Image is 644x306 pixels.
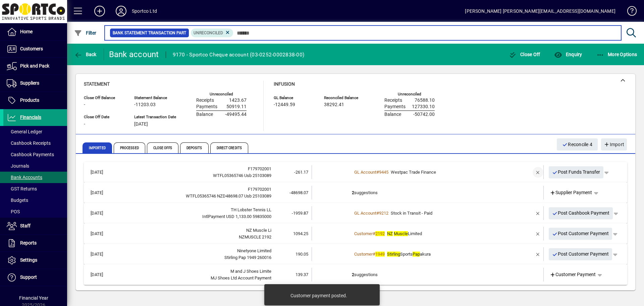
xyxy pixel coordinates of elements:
span: Customers [20,46,43,51]
span: Post Customer Payment [552,249,609,260]
button: Reconcile 4 [557,138,598,150]
a: Products [3,92,67,109]
span: Budgets [7,198,28,203]
button: Filter [72,27,98,39]
a: Customers [3,41,67,57]
span: More Options [596,52,637,57]
span: Reconcile 4 [562,139,592,150]
span: Receipts [196,98,214,103]
span: Financials [20,115,41,120]
span: Supplier Payment [550,189,592,196]
span: Import [604,139,624,150]
button: Remove [533,249,543,260]
span: Suppliers [20,80,39,86]
span: 38292.41 [324,102,344,107]
span: Limited [387,231,422,236]
span: -48698.07 [289,190,308,195]
span: Staff [20,223,31,228]
span: Latest Transaction Date [134,115,176,119]
em: NZ [387,231,393,236]
app-page-header-button: Back [67,48,104,60]
button: Post Funds Transfer [549,166,604,178]
td: suggestions [352,186,504,200]
a: Customer#1949 [352,251,387,258]
div: NZMUSCLE 2192 [119,234,271,241]
button: Import [601,138,627,150]
span: Home [20,29,33,34]
label: Unreconciled [398,92,421,96]
span: Close Off [509,52,540,57]
a: Bank Accounts [3,172,67,183]
a: Staff [3,218,67,234]
span: -1959.87 [292,211,308,216]
td: [DATE] [87,268,119,281]
div: TH Lobster Tennis LL [119,207,271,213]
span: -49495.44 [225,112,247,117]
div: IntlPayment USD 1,133.00 59835000 [119,213,271,220]
span: Westpac Trade Finance [391,170,436,175]
a: Settings [3,252,67,269]
span: 76588.10 [415,98,435,103]
span: Reconciled Balance [324,96,364,100]
a: Reports [3,235,67,252]
span: 9445 [379,170,388,175]
div: F179702001 [119,186,271,193]
span: Financial Year [19,295,48,301]
td: [DATE] [87,247,119,261]
span: 139.37 [296,272,308,277]
a: Cashbook Receipts [3,137,67,149]
span: Close Off Date [84,115,124,119]
span: Support [20,274,37,280]
mat-expansion-panel-header: [DATE]F179702001WTFL05365746 Usb 25103089-261.17GL Account#9445Westpac Trade FinancePost Funds Tr... [84,162,627,182]
label: Unreconciled [210,92,233,96]
em: Stirling [387,252,400,257]
em: Pap [413,252,420,257]
div: Sportco Ltd [132,6,157,16]
a: General Ledger [3,126,67,137]
a: POS [3,206,67,217]
span: Processed [114,142,145,153]
mat-expansion-panel-header: [DATE]F179702001WTFL05365746 NZD48698.07 Usb 25103089-48698.072suggestionsSupplier Payment [84,182,627,203]
span: Payments [384,104,406,110]
span: GL Account [354,170,376,175]
div: 9170 - Sportco Cheque account (03-0252-0002838-00) [173,49,305,60]
button: Post Cashbook Payment [549,207,613,219]
span: 50919.11 [226,104,247,110]
span: Post Customer Payment [552,228,609,239]
span: - [84,102,85,107]
span: Balance [196,112,213,117]
div: F179702001 [119,166,271,172]
button: Post Customer Payment [549,248,612,260]
div: Ninetyone Limited [119,248,271,254]
span: Receipts [384,98,402,103]
span: Direct Credits [210,142,248,153]
span: Journals [7,163,29,169]
span: Bank Accounts [7,175,42,180]
span: Post Funds Transfer [552,167,600,178]
span: Customer Payment [550,271,596,278]
span: Filter [74,30,97,36]
span: Close Offs [147,142,178,153]
span: Settings [20,257,37,263]
span: # [376,170,379,175]
a: Home [3,24,67,40]
span: Pick and Pack [20,63,49,69]
span: Bank Statement Transaction Part [113,30,186,36]
span: Payments [196,104,217,110]
span: GST Returns [7,186,37,191]
div: M and J Shoes Limite [119,268,271,275]
span: Back [74,52,97,57]
em: 2192 [375,231,385,236]
span: Balance [384,112,401,117]
span: GL Account [354,211,376,216]
button: Remove [533,228,543,239]
span: 1094.25 [293,231,308,236]
span: Post Cashbook Payment [552,208,610,219]
span: 127330.10 [412,104,435,110]
span: Cashbook Payments [7,152,54,157]
em: Muscle [394,231,408,236]
td: [DATE] [87,227,119,241]
button: Enquiry [552,48,584,60]
a: GST Returns [3,183,67,194]
div: WTFL05365746 Usb 25103089 [119,172,271,179]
